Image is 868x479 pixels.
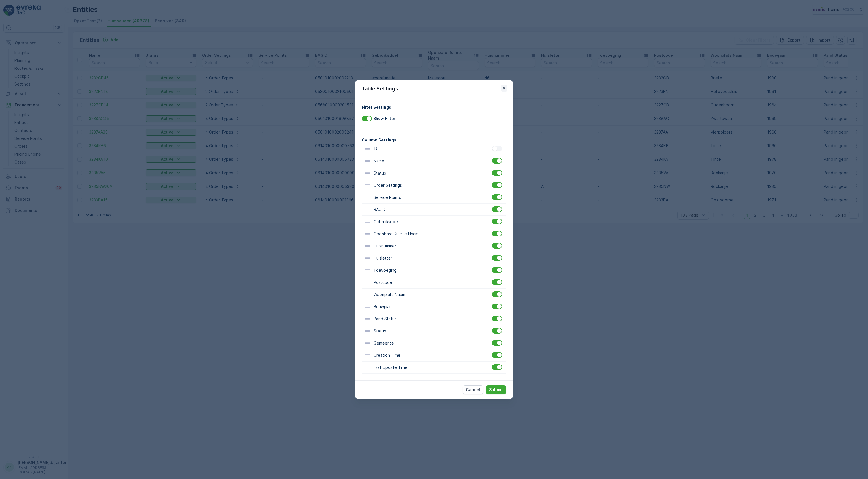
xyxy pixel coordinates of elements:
p: Order Settings [374,182,402,188]
div: Status [362,325,506,337]
p: Huisnummer [374,243,396,249]
button: Cancel [463,385,483,394]
p: Postcode [374,280,392,285]
div: Gemeente [362,337,506,349]
h4: Column Settings [362,137,506,143]
p: Submit [489,387,503,393]
div: Pand Status [362,313,506,325]
p: Cancel [466,387,480,393]
p: Openbare Ruimte Naam [374,231,418,237]
div: Order Settings [362,179,506,191]
p: Status [374,170,386,176]
div: Status [362,167,506,179]
div: BAGID [362,204,506,216]
button: Submit [486,385,506,394]
p: Huisletter [374,255,392,261]
p: Creation Time [374,352,400,358]
div: Postcode [362,276,506,289]
div: Last Update Time [362,362,506,374]
div: Name [362,155,506,167]
p: Status [374,328,386,334]
div: Gebruiksdoel [362,216,506,228]
p: Pand Status [374,316,397,322]
p: Toevoeging [374,267,397,273]
p: Service Points [374,195,401,200]
p: Name [374,158,384,164]
p: Gebruiksdoel [374,219,399,225]
div: Service Points [362,191,506,204]
div: Woonplats Naam [362,289,506,301]
div: Huisletter [362,252,506,264]
div: Openbare Ruimte Naam [362,228,506,240]
p: Table Settings [362,85,398,93]
p: Woonplats Naam [374,292,405,297]
p: ID [374,146,377,152]
div: Toevoeging [362,264,506,276]
p: Last Update Time [374,365,407,370]
p: BAGID [374,207,385,212]
div: Huisnummer [362,240,506,252]
p: Show Filter [373,116,395,121]
p: Bouwjaar [374,304,391,310]
div: Bouwjaar [362,301,506,313]
p: Gemeente [374,340,394,346]
h4: Filter Settings [362,104,506,110]
div: Creation Time [362,349,506,362]
div: ID [362,143,506,155]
